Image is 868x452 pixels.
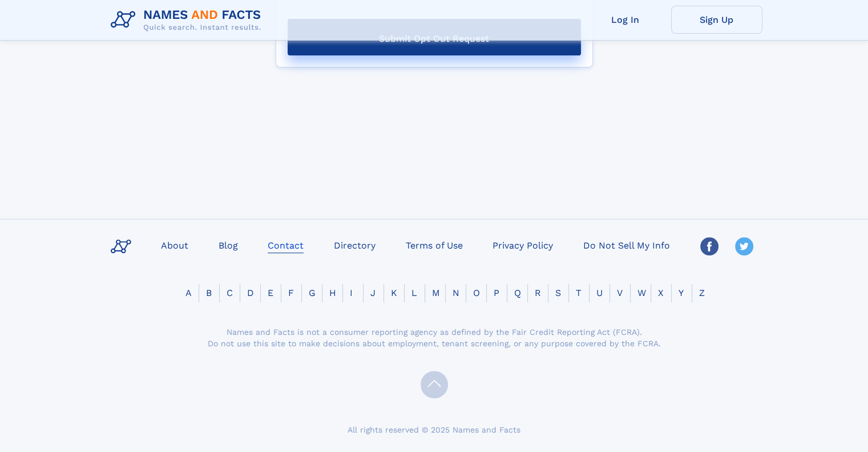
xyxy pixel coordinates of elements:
a: A [179,287,199,298]
a: R [528,287,548,298]
a: Do Not Sell My Info [579,237,675,253]
a: Terms of Use [401,237,467,253]
a: E [261,287,280,298]
a: K [384,287,404,298]
a: B [199,287,219,298]
a: Y [672,287,691,298]
a: Blog [214,237,243,253]
a: U [590,287,609,298]
img: Twitter [735,237,753,255]
a: X [651,287,671,298]
a: Privacy Policy [488,237,558,253]
a: I [343,287,360,298]
div: Names and Facts is not a consumer reporting agency as defined by the Fair Credit Reporting Act (F... [206,326,663,349]
a: L [405,287,424,298]
a: Sign Up [671,6,762,34]
a: D [240,287,261,298]
img: Facebook [700,237,718,255]
div: All rights reserved © 2025 Names and Facts [106,424,762,435]
a: C [220,287,240,298]
a: O [466,287,487,298]
a: Z [692,287,712,298]
a: About [156,237,193,253]
a: Q [507,287,528,298]
a: S [548,287,568,298]
img: Logo Names and Facts [106,5,271,35]
a: J [364,287,382,298]
a: Contact [263,237,308,253]
a: V [610,287,629,298]
a: W [631,287,653,298]
a: F [281,287,301,298]
a: N [446,287,466,298]
a: T [569,287,588,298]
a: M [425,287,447,298]
a: G [302,287,322,298]
a: H [322,287,343,298]
a: P [487,287,506,298]
a: Directory [329,237,380,253]
a: Log In [580,6,671,34]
